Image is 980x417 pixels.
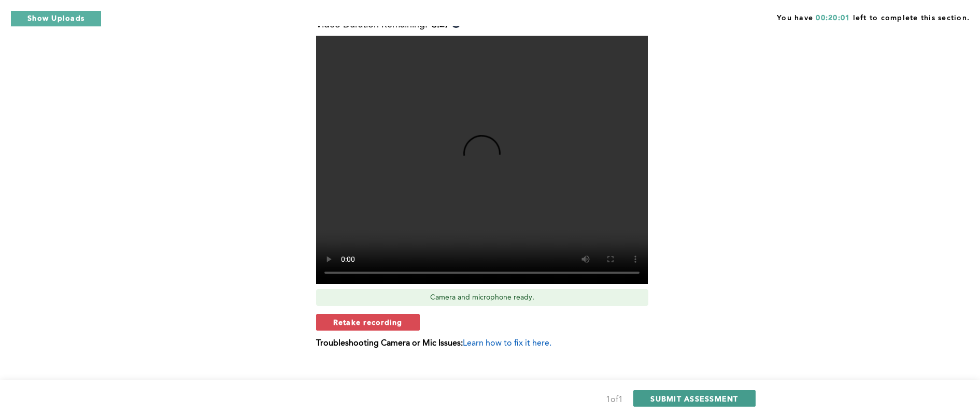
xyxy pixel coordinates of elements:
span: SUBMIT ASSESSMENT [650,394,738,404]
span: You have left to complete this section. [777,10,970,23]
b: Troubleshooting Camera or Mic Issues: [316,339,463,348]
div: 1 of 1 [606,393,623,407]
div: Camera and microphone ready. [316,289,648,306]
span: Retake recording [333,317,403,327]
span: Learn how to fix it here. [463,339,551,348]
span: 00:20:01 [816,14,850,22]
button: SUBMIT ASSESSMENT [633,390,755,407]
button: Retake recording [316,314,420,331]
button: Show Uploads [10,10,102,27]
